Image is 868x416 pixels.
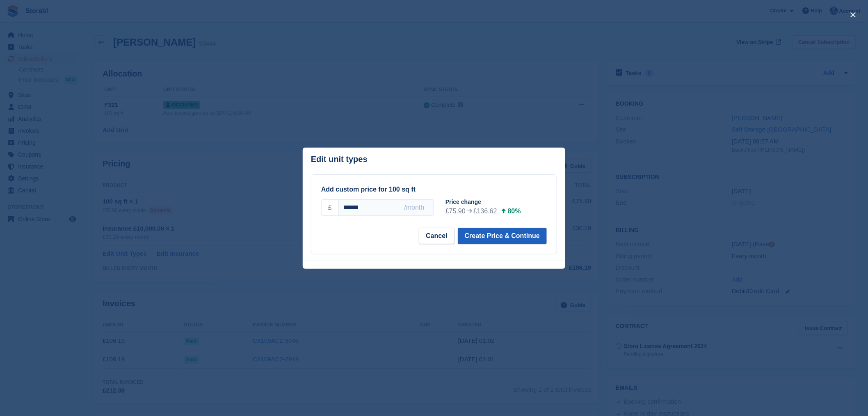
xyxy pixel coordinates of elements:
[458,228,547,244] button: Create Price & Continue
[419,228,454,244] button: Cancel
[445,206,466,216] div: £75.90
[508,206,521,216] div: 80%
[311,155,368,164] p: Edit unit types
[847,8,860,21] button: close
[473,206,497,216] div: £136.62
[321,185,547,194] div: Add custom price for 100 sq ft
[445,198,553,206] div: Price change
